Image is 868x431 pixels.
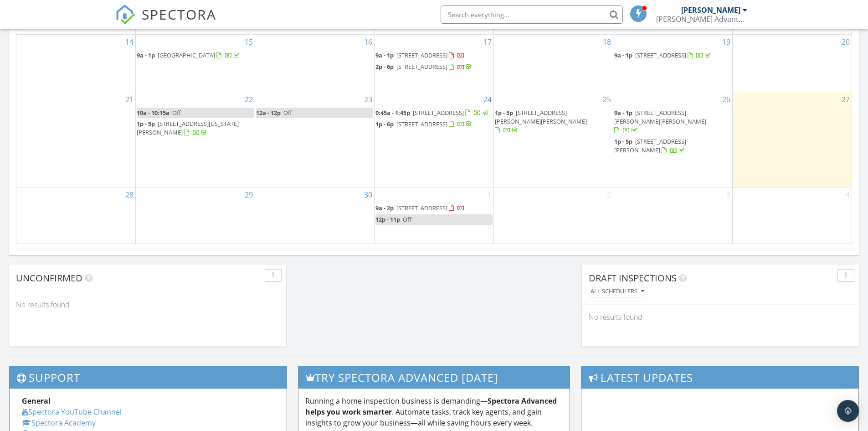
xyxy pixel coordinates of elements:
[375,92,494,187] td: Go to September 24, 2025
[582,305,859,329] div: No results found
[16,35,136,92] td: Go to September 14, 2025
[656,15,747,24] div: Willis Advantage Home Inspections
[614,51,712,59] a: 9a - 1p [STREET_ADDRESS]
[493,35,613,92] td: Go to September 18, 2025
[375,204,465,212] a: 9a - 2p [STREET_ADDRESS]
[123,35,135,49] a: Go to September 14, 2025
[136,187,255,243] td: Go to September 29, 2025
[22,396,51,406] strong: General
[255,35,375,92] td: Go to September 16, 2025
[732,187,852,243] td: Go to October 4, 2025
[591,288,644,295] div: All schedulers
[635,51,686,59] span: [STREET_ADDRESS]
[362,92,374,107] a: Go to September 23, 2025
[614,136,731,156] a: 1p - 5p [STREET_ADDRESS][PERSON_NAME]
[362,187,374,202] a: Go to September 30, 2025
[243,35,255,49] a: Go to September 15, 2025
[614,137,632,145] span: 1p - 5p
[375,119,493,130] a: 1p - 6p [STREET_ADDRESS]
[22,418,96,428] a: Spectora Academy
[16,187,136,243] td: Go to September 28, 2025
[614,108,731,136] a: 9a - 1p [STREET_ADDRESS][PERSON_NAME][PERSON_NAME]
[720,92,732,107] a: Go to September 26, 2025
[158,51,215,59] span: [GEOGRAPHIC_DATA]
[375,62,473,71] a: 2p - 6p [STREET_ADDRESS]
[396,204,447,212] span: [STREET_ADDRESS]
[375,62,394,71] span: 2p - 6p
[375,35,494,92] td: Go to September 17, 2025
[305,395,563,428] p: Running a home inspection business is demanding— . Automate tasks, track key agents, and gain ins...
[589,272,677,284] span: Draft Inspections
[375,120,473,128] a: 1p - 6p [STREET_ADDRESS]
[10,366,287,389] h3: Support
[589,286,646,298] button: All schedulers
[732,35,852,92] td: Go to September 20, 2025
[142,5,216,24] span: SPECTORA
[581,366,858,389] h3: Latest Updates
[486,187,493,202] a: Go to October 1, 2025
[495,109,587,125] span: [STREET_ADDRESS][PERSON_NAME][PERSON_NAME]
[136,35,255,92] td: Go to September 15, 2025
[298,366,570,389] h3: Try spectora advanced [DATE]
[396,62,447,71] span: [STREET_ADDRESS]
[172,109,181,117] span: Off
[605,187,613,202] a: Go to October 2, 2025
[137,51,241,59] a: 9a - 1p [GEOGRAPHIC_DATA]
[844,187,852,202] a: Go to October 4, 2025
[403,215,411,223] span: Off
[362,35,374,49] a: Go to September 16, 2025
[840,92,852,107] a: Go to September 27, 2025
[255,187,375,243] td: Go to September 30, 2025
[256,109,281,117] span: 12a - 12p
[136,92,255,187] td: Go to September 22, 2025
[22,407,122,417] a: Spectora YouTube Channel
[495,109,587,134] a: 1p - 5p [STREET_ADDRESS][PERSON_NAME][PERSON_NAME]
[732,92,852,187] td: Go to September 27, 2025
[613,187,732,243] td: Go to October 3, 2025
[115,12,216,31] a: SPECTORA
[375,109,410,117] span: 9:45a - 1:45p
[493,92,613,187] td: Go to September 25, 2025
[123,92,135,107] a: Go to September 21, 2025
[305,396,557,417] strong: Spectora Advanced helps you work smarter
[16,272,82,284] span: Unconfirmed
[137,50,254,61] a: 9a - 1p [GEOGRAPHIC_DATA]
[255,92,375,187] td: Go to September 23, 2025
[243,187,255,202] a: Go to September 29, 2025
[375,62,493,73] a: 2p - 6p [STREET_ADDRESS]
[613,92,732,187] td: Go to September 26, 2025
[375,203,493,214] a: 9a - 2p [STREET_ADDRESS]
[482,35,493,49] a: Go to September 17, 2025
[840,35,852,49] a: Go to September 20, 2025
[482,92,493,107] a: Go to September 24, 2025
[137,109,169,117] span: 10a - 10:15a
[614,137,686,154] span: [STREET_ADDRESS][PERSON_NAME]
[601,35,613,49] a: Go to September 18, 2025
[137,119,239,136] a: 1p - 5p [STREET_ADDRESS][US_STATE][PERSON_NAME]
[837,400,859,422] div: Open Intercom Messenger
[137,51,155,59] span: 9a - 1p
[413,109,464,117] span: [STREET_ADDRESS]
[614,109,706,125] span: [STREET_ADDRESS][PERSON_NAME][PERSON_NAME]
[16,92,136,187] td: Go to September 21, 2025
[375,120,394,128] span: 1p - 6p
[396,120,447,128] span: [STREET_ADDRESS]
[375,187,494,243] td: Go to October 1, 2025
[614,51,632,59] span: 9a - 1p
[495,108,612,136] a: 1p - 5p [STREET_ADDRESS][PERSON_NAME][PERSON_NAME]
[375,51,465,59] a: 9a - 1p [STREET_ADDRESS]
[613,35,732,92] td: Go to September 19, 2025
[137,119,239,136] span: [STREET_ADDRESS][US_STATE][PERSON_NAME]
[493,187,613,243] td: Go to October 2, 2025
[375,204,394,212] span: 9a - 2p
[724,187,732,202] a: Go to October 3, 2025
[601,92,613,107] a: Go to September 25, 2025
[375,215,400,223] span: 12p - 11p
[614,109,706,134] a: 9a - 1p [STREET_ADDRESS][PERSON_NAME][PERSON_NAME]
[375,50,493,61] a: 9a - 1p [STREET_ADDRESS]
[123,187,135,202] a: Go to September 28, 2025
[283,109,292,117] span: Off
[137,119,254,138] a: 1p - 5p [STREET_ADDRESS][US_STATE][PERSON_NAME]
[243,92,255,107] a: Go to September 22, 2025
[375,109,490,117] a: 9:45a - 1:45p [STREET_ADDRESS]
